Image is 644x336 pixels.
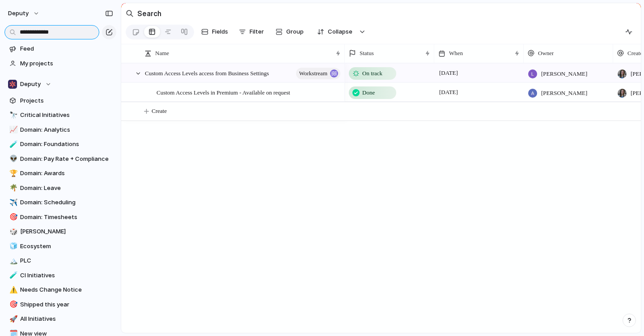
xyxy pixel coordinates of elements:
[4,254,116,267] a: 🏔️PLC
[9,314,16,324] div: 🚀
[9,183,16,193] div: 🌴
[212,27,228,36] span: Fields
[4,138,116,151] div: 🧪Domain: Foundations
[9,198,16,208] div: ✈️
[4,42,116,56] a: Feed
[250,27,264,36] span: Filter
[9,168,16,179] div: 🏆
[538,49,554,58] span: Owner
[9,212,16,222] div: 🎯
[4,225,116,238] a: 🎲[PERSON_NAME]
[4,240,116,253] a: 🧊Ecosystem
[541,69,587,78] span: [PERSON_NAME]
[8,111,17,120] button: 🔭
[312,25,357,39] button: Collapse
[20,184,113,193] span: Domain: Leave
[198,25,232,39] button: Fields
[8,300,17,309] button: 🎯
[9,256,16,266] div: 🏔️
[20,44,113,53] span: Feed
[9,154,16,164] div: 👽
[541,89,587,98] span: [PERSON_NAME]
[4,211,116,224] a: 🎯Domain: Timesheets
[437,68,460,78] span: [DATE]
[20,169,113,178] span: Domain: Awards
[20,140,113,149] span: Domain: Foundations
[20,155,113,164] span: Domain: Pay Rate + Compliance
[152,107,167,116] span: Create
[8,314,17,323] button: 🚀
[235,25,267,39] button: Filter
[9,270,16,280] div: 🧪
[9,285,16,295] div: ⚠️
[4,269,116,282] a: 🧪CI Initiatives
[449,49,463,58] span: When
[8,256,17,265] button: 🏔️
[9,139,16,150] div: 🧪
[20,300,113,309] span: Shipped this year
[4,181,116,195] div: 🌴Domain: Leave
[20,227,113,236] span: [PERSON_NAME]
[20,285,113,294] span: Needs Change Notice
[8,140,17,149] button: 🧪
[4,78,116,91] button: Deputy
[8,213,17,222] button: 🎯
[8,242,17,251] button: 🧊
[137,8,161,19] h2: Search
[437,87,460,98] span: [DATE]
[4,108,116,122] a: 🔭Critical Initiatives
[20,256,113,265] span: PLC
[4,312,116,326] a: 🚀All Initiatives
[271,25,308,39] button: Group
[8,184,17,193] button: 🌴
[4,6,44,21] button: deputy
[8,227,17,236] button: 🎲
[145,68,269,78] span: Custom Access Levels access from Business Settings
[4,298,116,311] a: 🎯Shipped this year
[20,80,41,89] span: Deputy
[8,285,17,294] button: ⚠️
[20,111,113,120] span: Critical Initiatives
[9,110,16,121] div: 🔭
[8,9,29,18] span: deputy
[8,271,17,280] button: 🧪
[20,96,113,105] span: Projects
[20,213,113,222] span: Domain: Timesheets
[362,69,382,78] span: On track
[20,314,113,323] span: All Initiatives
[296,68,340,79] button: workstream
[20,198,113,207] span: Domain: Scheduling
[4,167,116,180] a: 🏆Domain: Awards
[9,125,16,135] div: 📈
[20,242,113,251] span: Ecosystem
[4,57,116,70] a: My projects
[328,27,352,36] span: Collapse
[20,125,113,134] span: Domain: Analytics
[362,88,375,97] span: Done
[20,59,113,68] span: My projects
[8,125,17,134] button: 📈
[9,241,16,251] div: 🧊
[4,283,116,297] a: ⚠️Needs Change Notice
[4,123,116,137] a: 📈Domain: Analytics
[155,49,169,58] span: Name
[360,49,374,58] span: Status
[4,152,116,166] div: 👽Domain: Pay Rate + Compliance
[4,196,116,209] a: ✈️Domain: Scheduling
[8,198,17,207] button: ✈️
[286,27,304,36] span: Group
[20,271,113,280] span: CI Initiatives
[9,299,16,310] div: 🎯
